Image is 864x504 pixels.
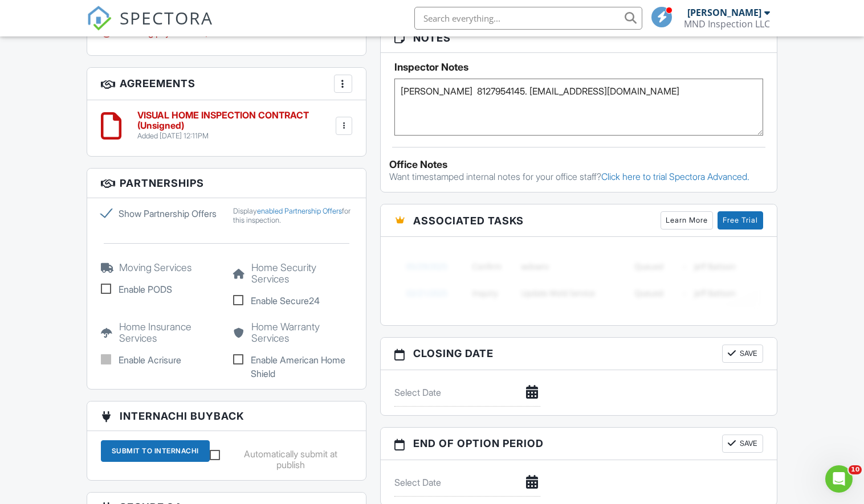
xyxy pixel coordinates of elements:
[413,213,524,228] span: Associated Tasks
[257,207,342,215] a: enabled Partnership Offers
[684,18,770,30] div: MND Inspection LLC
[414,7,642,30] input: Search everything...
[101,282,220,296] label: Enable PODS
[101,440,210,470] a: Submit To InterNACHI
[394,245,763,314] img: blurred-tasks-251b60f19c3f713f9215ee2a18cbf2105fc2d72fcd585247cf5e9ec0c957c1dd.png
[394,469,540,497] input: Select Date
[120,6,213,30] span: SPECTORA
[87,6,112,31] img: The Best Home Inspection Software - Spectora
[87,169,366,198] h3: Partnerships
[87,68,366,100] h3: Agreements
[101,207,220,220] label: Show Partnership Offers
[825,465,853,493] iframe: Intercom live chat
[394,62,763,73] h5: Inspector Notes
[394,79,763,136] textarea: [PERSON_NAME] 8127954145. [EMAIL_ADDRESS][DOMAIN_NAME]
[233,353,352,380] label: Enable American Home Shield
[661,211,713,230] a: Learn More
[722,435,763,453] button: Save
[389,170,768,183] p: Want timestamped internal notes for your office staff?
[101,440,210,462] div: Submit To InterNACHI
[233,262,352,285] h5: Home Security Services
[233,207,352,225] div: Display for this inspection.
[413,436,544,451] span: End of Option Period
[233,294,352,308] label: Enable Secure24
[210,449,352,463] label: Automatically submit at publish
[233,321,352,344] h5: Home Warranty Services
[394,379,540,407] input: Select Date
[413,346,494,361] span: Closing date
[137,110,334,130] h6: VISUAL HOME INSPECTION CONTRACT (Unsigned)
[718,211,763,230] a: Free Trial
[722,345,763,363] button: Save
[101,321,220,344] h5: Home Insurance Services
[87,15,213,39] a: SPECTORA
[87,401,366,431] h3: InterNACHI BuyBack
[137,110,334,141] a: VISUAL HOME INSPECTION CONTRACT (Unsigned) Added [DATE] 12:11PM
[137,132,334,141] div: Added [DATE] 12:11PM
[687,7,761,18] div: [PERSON_NAME]
[101,353,220,367] label: Enable Acrisure
[601,171,749,182] a: Click here to trial Spectora Advanced.
[381,23,777,53] h3: Notes
[101,262,220,273] h5: Moving Services
[389,159,768,170] div: Office Notes
[849,465,862,474] span: 10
